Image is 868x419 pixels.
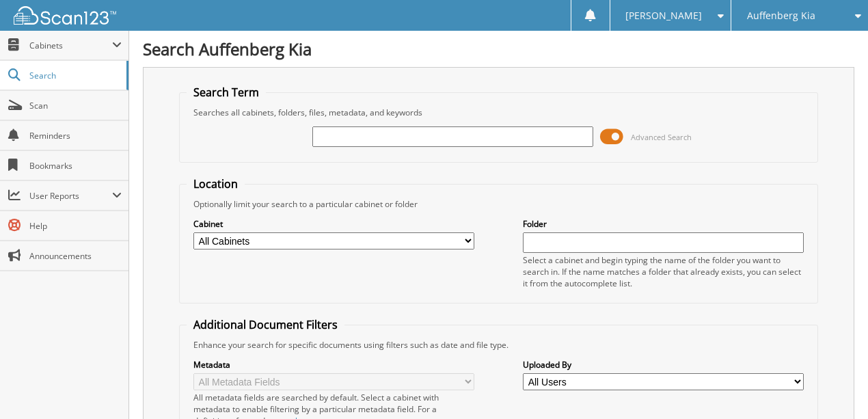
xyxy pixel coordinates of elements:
span: Auffenberg Kia [747,12,815,20]
h1: Search Auffenberg Kia [143,38,854,60]
span: Help [29,220,122,232]
div: Enhance your search for specific documents using filters such as date and file type. [187,339,811,351]
span: User Reports [29,190,112,202]
img: scan123-logo-white.svg [14,6,116,25]
span: Announcements [29,250,122,262]
div: Optionally limit your search to a particular cabinet or folder [187,198,811,210]
legend: Search Term [187,85,266,100]
div: Searches all cabinets, folders, files, metadata, and keywords [187,107,811,118]
legend: Location [187,176,245,191]
span: [PERSON_NAME] [625,12,702,20]
label: Metadata [193,359,474,370]
span: Bookmarks [29,160,122,172]
label: Folder [523,218,804,230]
label: Uploaded By [523,359,804,370]
legend: Additional Document Filters [187,317,344,332]
span: Reminders [29,130,122,141]
span: Advanced Search [631,132,692,142]
span: Search [29,70,120,81]
div: Select a cabinet and begin typing the name of the folder you want to search in. If the name match... [523,254,804,289]
label: Cabinet [193,218,474,230]
iframe: Chat Widget [800,353,868,419]
span: Scan [29,100,122,111]
span: Cabinets [29,40,112,51]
